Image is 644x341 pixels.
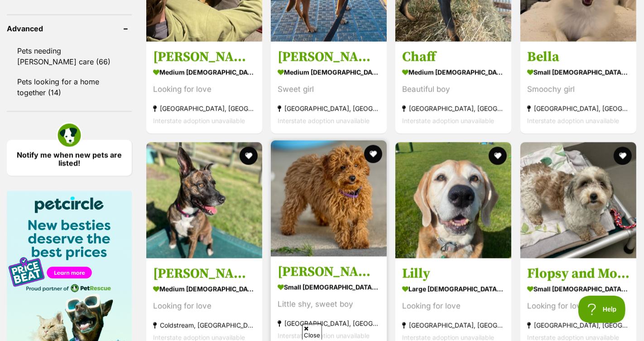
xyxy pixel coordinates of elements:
a: [PERSON_NAME] medium [DEMOGRAPHIC_DATA] Dog Sweet girl [GEOGRAPHIC_DATA], [GEOGRAPHIC_DATA] Inter... [271,42,387,134]
div: Looking for love [402,300,505,312]
strong: small [DEMOGRAPHIC_DATA] Dog [527,282,630,295]
span: Interstate adoption unavailable [527,333,619,341]
h3: [PERSON_NAME] [278,263,380,280]
div: Sweet girl [278,83,380,96]
button: favourite [489,147,507,165]
a: Notify me when new pets are listed! [7,140,132,176]
span: Interstate adoption unavailable [153,333,245,341]
strong: medium [DEMOGRAPHIC_DATA] Dog [153,66,255,79]
strong: small [DEMOGRAPHIC_DATA] Dog [278,280,380,293]
h3: [PERSON_NAME] [278,49,380,66]
span: Interstate adoption unavailable [278,117,370,125]
a: Bella small [DEMOGRAPHIC_DATA] Dog Smoochy girl [GEOGRAPHIC_DATA], [GEOGRAPHIC_DATA] Interstate a... [520,42,636,134]
h3: Lilly [402,265,505,282]
button: favourite [364,145,382,163]
h3: Bella [527,49,630,66]
h3: [PERSON_NAME] [153,265,255,282]
h3: Chaff [402,49,505,66]
img: Quade - Poodle (Toy) Dog [271,141,387,257]
strong: [GEOGRAPHIC_DATA], [GEOGRAPHIC_DATA] [527,102,630,115]
strong: large [DEMOGRAPHIC_DATA] Dog [402,282,505,295]
strong: Coldstream, [GEOGRAPHIC_DATA] [153,319,255,331]
span: Interstate adoption unavailable [153,117,245,125]
div: Looking for love [527,300,630,312]
strong: medium [DEMOGRAPHIC_DATA] Dog [153,282,255,295]
a: Chaff medium [DEMOGRAPHIC_DATA] Dog Beautiful boy [GEOGRAPHIC_DATA], [GEOGRAPHIC_DATA] Interstate... [395,42,511,134]
div: Looking for love [153,300,255,312]
h3: Flopsy and Mopsy [527,265,630,282]
div: Looking for love [153,83,255,96]
strong: [GEOGRAPHIC_DATA], [GEOGRAPHIC_DATA] [402,102,505,115]
div: Beautiful boy [402,83,505,96]
a: [PERSON_NAME] medium [DEMOGRAPHIC_DATA] Dog Looking for love [GEOGRAPHIC_DATA], [GEOGRAPHIC_DATA]... [146,42,262,134]
strong: [GEOGRAPHIC_DATA], [GEOGRAPHIC_DATA] [153,102,255,115]
button: favourite [614,147,632,165]
span: Interstate adoption unavailable [402,117,494,125]
strong: [GEOGRAPHIC_DATA], [GEOGRAPHIC_DATA] [402,319,505,331]
strong: medium [DEMOGRAPHIC_DATA] Dog [402,66,505,79]
img: Flopsy and Mopsy - Maltese x Shih Tzu Dog [520,142,636,258]
iframe: Help Scout Beacon - Open [578,296,626,323]
strong: [GEOGRAPHIC_DATA], [GEOGRAPHIC_DATA] [527,319,630,331]
span: Interstate adoption unavailable [527,117,619,125]
strong: small [DEMOGRAPHIC_DATA] Dog [527,66,630,79]
img: Rosie - Bull Terrier x American Staffy Mix Dog [146,142,262,258]
h3: [PERSON_NAME] [153,49,255,66]
a: Pets needing [PERSON_NAME] care (66) [7,41,132,71]
div: Smoochy girl [527,83,630,96]
span: Interstate adoption unavailable [402,333,494,341]
div: Little shy, sweet boy [278,298,380,310]
span: Close [302,324,322,340]
strong: [GEOGRAPHIC_DATA], [GEOGRAPHIC_DATA] [278,102,380,115]
a: Pets looking for a home together (14) [7,72,132,102]
img: Lilly - Beagle Dog [395,142,511,258]
button: favourite [240,147,258,165]
strong: [GEOGRAPHIC_DATA], [GEOGRAPHIC_DATA] [278,317,380,329]
strong: medium [DEMOGRAPHIC_DATA] Dog [278,66,380,79]
span: Interstate adoption unavailable [278,331,370,339]
header: Advanced [7,24,132,33]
